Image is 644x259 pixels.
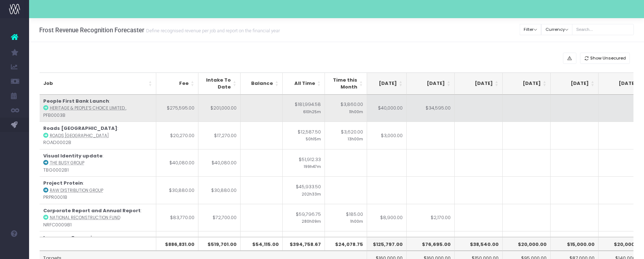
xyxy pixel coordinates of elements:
td: $130,040.00 [156,231,198,259]
strong: Corporate Report and Annual Report [43,207,141,214]
td: : NRFC0009B1 [40,204,156,231]
td: $45,933.50 [283,176,325,204]
td: $72,700.00 [198,204,241,231]
td: $275,595.00 [156,95,198,122]
td: $30,000.00 [359,231,407,259]
th: Dec 25: activate to sort column ascending [503,73,551,95]
td: $40,080.00 [156,149,198,177]
td: $3,860.00 [325,95,367,122]
th: Jan 26: activate to sort column ascending [551,73,599,95]
abbr: Heritage & People’s Choice Limited [50,105,127,111]
th: Sep 25: activate to sort column ascending [359,73,407,95]
td: $3,620.00 [325,122,367,149]
td: $59,796.75 [283,204,325,231]
td: $40,000.00 [359,95,407,122]
abbr: The Busy Group [50,160,84,166]
td: $185.00 [325,204,367,231]
td: $30,880.00 [198,176,241,204]
td: $3,000.00 [359,122,407,149]
th: $519,701.00 [198,237,241,251]
td: $10,712.50 [283,231,325,259]
td: $83,770.00 [156,204,198,231]
th: Oct 25: activate to sort column ascending [407,73,455,95]
button: Show Unsecured [580,53,630,64]
small: 610h25m [303,108,321,115]
th: $24,078.75 [325,237,367,251]
th: Fee: activate to sort column ascending [156,73,198,95]
td: : PFB0003B [40,95,156,122]
abbr: National Reconstruction Fund [50,215,120,221]
th: $38,540.00 [455,237,503,251]
small: 13h00m [348,135,363,142]
td: $20,000.00 [407,231,455,259]
th: $125,797.00 [359,237,407,251]
td: : PFB0006B2 [40,231,156,259]
input: Search... [572,24,634,35]
strong: Visual Identity update [43,152,102,159]
th: Nov 25: activate to sort column ascending [455,73,503,95]
th: $54,115.00 [241,237,283,251]
small: 280h09m [302,218,321,224]
td: : TBG0002B1 [40,149,156,177]
th: $20,000.00 [503,237,551,251]
td: $34,595.00 [407,95,455,122]
small: 199h47m [304,163,321,169]
h3: Frost Revenue Recognition Forecaster [39,26,280,34]
td: : PRPR0001B [40,176,156,204]
th: $886,831.00 [156,237,198,251]
td: $30,880.00 [156,176,198,204]
strong: Project Protein [43,180,83,186]
abbr: Roads Australia [50,133,109,139]
td: $40,080.00 [198,149,241,177]
th: Job: activate to sort column ascending [40,73,156,95]
span: Show Unsecured [590,55,626,61]
small: 1h00m [350,218,363,224]
th: Intake To Date: activate to sort column ascending [198,73,241,95]
td: $20,270.00 [156,122,198,149]
th: $15,000.00 [551,237,599,251]
td: $2,170.00 [407,204,455,231]
small: 202h33m [302,190,321,197]
td: $12,587.50 [283,122,325,149]
img: images/default_profile_image.png [9,244,20,255]
button: Currency [541,24,572,35]
small: 11h00m [349,108,363,115]
strong: Insurance Campaign [43,234,99,241]
td: $51,912.33 [283,149,325,177]
button: Filter [520,24,542,35]
td: $61,500.00 [198,231,241,259]
th: $394,758.67 [283,237,325,251]
th: Time this Month: activate to sort column ascending [325,73,367,95]
td: $17,270.00 [198,122,241,149]
th: $76,695.00 [407,237,455,251]
strong: People First Bank Launch [43,98,109,104]
small: Define recognised revenue per job and report on the financial year [144,26,280,34]
td: $181,994.58 [283,95,325,122]
strong: Roads [GEOGRAPHIC_DATA] [43,125,117,132]
td: $600.00 [325,231,367,259]
td: $18,540.00 [455,231,503,259]
abbr: Raw Distribution Group [50,188,103,193]
th: Balance: activate to sort column ascending [241,73,283,95]
th: All Time: activate to sort column ascending [283,73,325,95]
small: 50h15m [306,135,321,142]
td: $8,900.00 [359,204,407,231]
td: $201,000.00 [198,95,241,122]
td: : ROAD0002B [40,122,156,149]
